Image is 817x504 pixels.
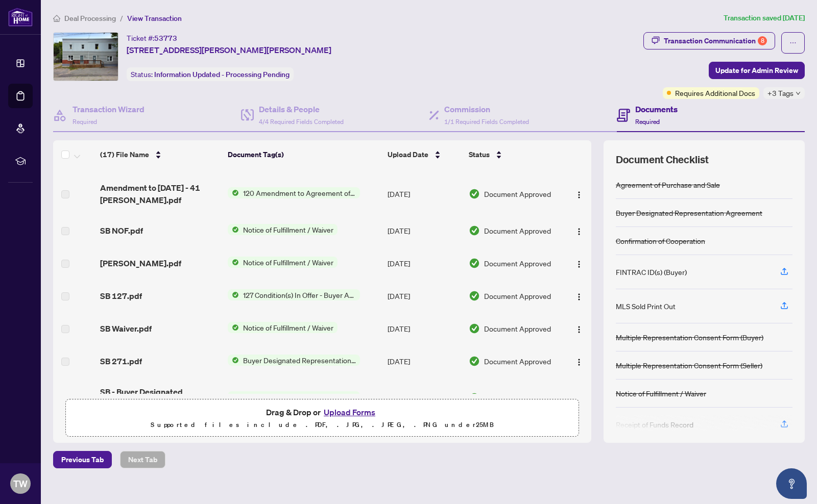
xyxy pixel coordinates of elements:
[8,8,33,27] img: logo
[616,179,720,190] div: Agreement of Purchase and Sale
[228,187,239,198] img: Status Icon
[228,224,239,235] img: Status Icon
[154,34,177,43] span: 53773
[64,14,116,23] span: Deal Processing
[54,33,118,81] img: IMG-X12319543_1.jpg
[571,222,587,239] button: Logo
[321,406,378,419] button: Upload Forms
[239,355,360,366] span: Buyer Designated Representation Agreement
[469,258,480,269] img: Document Status
[469,225,480,236] img: Document Status
[228,289,239,300] img: Status Icon
[228,355,239,366] img: Status Icon
[484,188,551,199] span: Document Approved
[616,300,676,312] div: MLS Sold Print Out
[571,390,587,406] button: Logo
[72,419,572,431] p: Supported files include .PDF, .JPG, .JPEG, .PNG under 25 MB
[575,228,583,236] img: Logo
[575,260,583,268] img: Logo
[228,322,239,333] img: Status Icon
[635,103,678,115] h4: Documents
[53,15,60,22] span: home
[616,388,706,399] div: Notice of Fulfillment / Waiver
[796,91,801,96] span: down
[120,451,165,468] button: Next Tab
[127,67,294,81] div: Status:
[484,225,551,236] span: Document Approved
[383,247,465,280] td: [DATE]
[616,153,709,167] span: Document Checklist
[724,12,805,24] article: Transaction saved [DATE]
[715,62,798,79] span: Update for Admin Review
[469,356,480,367] img: Document Status
[228,355,360,366] button: Status IconBuyer Designated Representation Agreement
[127,32,177,44] div: Ticket #:
[100,290,142,302] span: SB 127.pdf
[758,36,767,45] div: 8
[465,140,563,169] th: Status
[575,358,583,366] img: Logo
[675,87,755,98] span: Requires Additional Docs
[484,392,551,404] span: Document Approved
[259,118,344,125] span: 4/4 Required Fields Completed
[571,255,587,271] button: Logo
[469,149,490,160] span: Status
[575,293,583,301] img: Logo
[228,257,239,268] img: Status Icon
[228,257,338,268] button: Status IconNotice of Fulfillment / Waiver
[469,392,480,404] img: Document Status
[239,257,338,268] span: Notice of Fulfillment / Waiver
[484,323,551,334] span: Document Approved
[383,312,465,345] td: [DATE]
[571,186,587,202] button: Logo
[228,289,360,300] button: Status Icon127 Condition(s) In Offer - Buyer Acknowledgement
[643,32,775,49] button: Transaction Communication8
[100,182,220,206] span: Amendment to [DATE] - 41 [PERSON_NAME].pdf
[100,224,143,237] span: SB NOF.pdf
[224,140,383,169] th: Document Tag(s)
[239,187,360,198] span: 120 Amendment to Agreement of Purchase and Sale
[228,391,360,402] button: Status Icon371 Buyer Designated Representation Agreement - Authority for Purchase or Lease
[575,191,583,199] img: Logo
[388,149,428,160] span: Upload Date
[73,118,97,125] span: Required
[571,320,587,337] button: Logo
[96,140,224,169] th: (17) File Name
[767,87,794,99] span: +3 Tags
[484,290,551,301] span: Document Approved
[154,70,290,79] span: Information Updated - Processing Pending
[383,377,465,418] td: [DATE]
[228,224,338,235] button: Status IconNotice of Fulfillment / Waiver
[259,103,344,115] h4: Details & People
[239,322,338,333] span: Notice of Fulfillment / Waiver
[100,257,181,269] span: [PERSON_NAME].pdf
[484,356,551,367] span: Document Approved
[53,451,112,468] button: Previous Tab
[383,214,465,247] td: [DATE]
[73,103,145,115] h4: Transaction Wizard
[616,235,705,246] div: Confirmation of Cooperation
[120,12,123,24] li: /
[709,62,805,79] button: Update for Admin Review
[469,188,480,199] img: Document Status
[469,290,480,301] img: Document Status
[239,391,360,402] span: 371 Buyer Designated Representation Agreement - Authority for Purchase or Lease
[239,224,338,235] span: Notice of Fulfillment / Waiver
[383,173,465,214] td: [DATE]
[616,332,763,343] div: Multiple Representation Consent Form (Buyer)
[616,207,762,218] div: Buyer Designated Representation Agreement
[13,476,28,491] span: TW
[571,353,587,369] button: Logo
[266,406,378,419] span: Drag & Drop or
[469,323,480,334] img: Document Status
[127,14,182,23] span: View Transaction
[383,345,465,377] td: [DATE]
[228,391,239,402] img: Status Icon
[228,187,360,198] button: Status Icon120 Amendment to Agreement of Purchase and Sale
[484,258,551,269] span: Document Approved
[66,399,579,437] span: Drag & Drop orUpload FormsSupported files include .PDF, .JPG, .JPEG, .PNG under25MB
[100,149,149,160] span: (17) File Name
[789,39,797,46] span: ellipsis
[616,360,762,371] div: Multiple Representation Consent Form (Seller)
[383,140,465,169] th: Upload Date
